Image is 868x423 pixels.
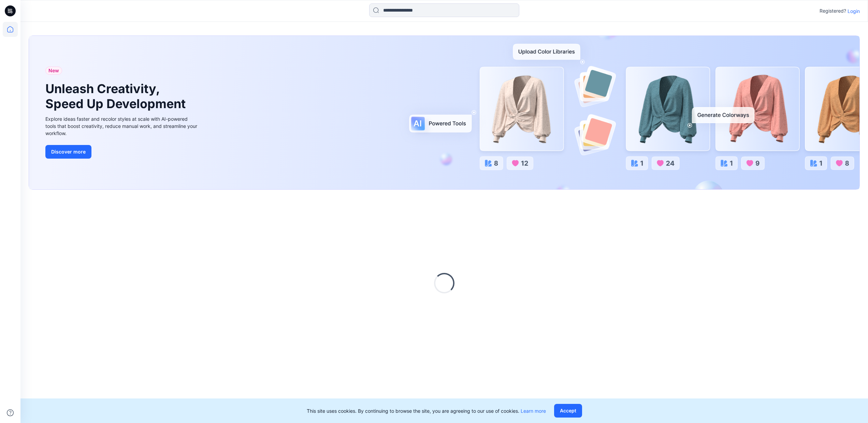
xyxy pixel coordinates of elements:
[45,115,199,137] div: Explore ideas faster and recolor styles at scale with AI-powered tools that boost creativity, red...
[307,407,546,414] p: This site uses cookies. By continuing to browse the site, you are agreeing to our use of cookies.
[45,145,199,159] a: Discover more
[48,67,59,75] span: New
[45,145,91,159] button: Discover more
[820,7,846,15] p: Registered?
[554,404,582,418] button: Accept
[848,8,860,15] p: Login
[45,82,189,111] h1: Unleash Creativity, Speed Up Development
[521,408,546,414] a: Learn more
